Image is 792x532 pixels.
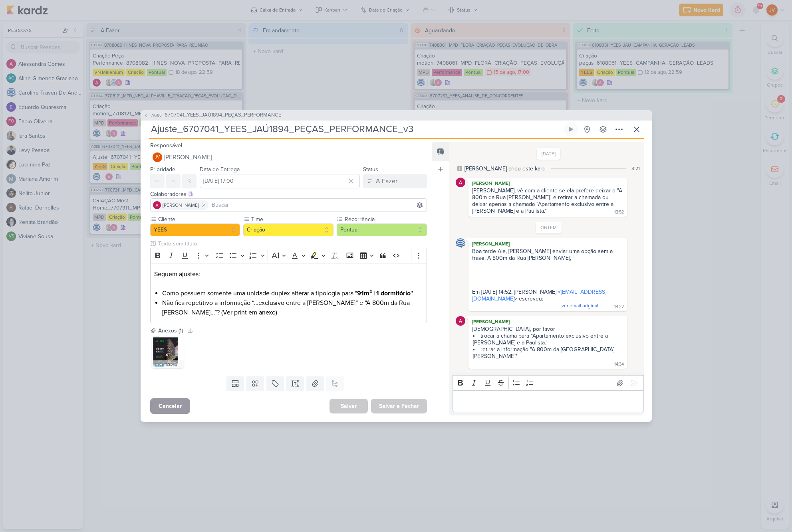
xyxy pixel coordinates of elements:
[162,289,423,298] li: Como possuem somente uma unidade duplex alterar a tipologia para "
[158,326,183,335] div: Anexos (1)
[631,165,640,172] div: 8:21
[472,187,624,214] div: [PERSON_NAME], vê com a cliente se ela prefere deixar o "A 800m da Rua [PERSON_NAME]" e retirar a...
[472,326,623,332] div: [DEMOGRAPHIC_DATA], por favor
[150,263,427,323] div: Editor editing area: main
[464,164,546,173] div: [PERSON_NAME] criou este kard
[153,201,161,209] img: Alessandra Gomes
[363,166,378,173] label: Status
[150,142,182,149] label: Responsável
[470,240,625,248] div: [PERSON_NAME]
[357,289,413,297] span: ''
[149,122,562,136] input: Kard Sem Título
[150,223,240,236] button: YEES
[150,112,163,118] span: AG88
[344,215,427,223] label: Recorrência
[153,152,162,162] div: Joney Viana
[357,289,411,297] strong: 91m² | 1 dormitório
[157,215,240,223] label: Cliente
[472,248,614,309] span: Boa tarde Ale, [PERSON_NAME] enviar uma opção sem a frase: A 800m da Rua [PERSON_NAME], Em [DATE]...
[200,166,240,173] label: Data de Entrega
[568,126,574,133] div: Ligar relógio
[144,111,281,119] button: AG88 6707041_YEES_JAÚ1894_PEÇAS_PERFORMANCE
[453,390,643,412] div: Editor editing area: main
[470,179,625,187] div: [PERSON_NAME]
[456,238,465,248] img: Caroline Traven De Andrade
[163,202,199,209] span: [PERSON_NAME]
[243,223,333,236] button: Criação
[210,200,425,210] input: Buscar
[150,248,427,263] div: Editor toolbar
[337,223,427,236] button: Pontual
[453,375,643,391] div: Editor toolbar
[456,178,465,187] img: Alessandra Gomes
[614,304,624,310] div: 14:22
[473,332,623,346] li: trocar a chama para "Apartamento exclusivo entre a [PERSON_NAME] e a Paulista."
[473,346,623,360] li: retirar a informação "A 800m da [GEOGRAPHIC_DATA][PERSON_NAME]"
[164,152,212,162] span: [PERSON_NAME]
[376,176,397,186] div: A Fazer
[150,166,175,173] label: Prioridade
[157,239,427,248] input: Texto sem título
[162,299,410,316] span: Não fica repetitivo a informação “…exclusivo entre a [PERSON_NAME]” e “A 800m da Rua [PERSON_NAME...
[200,174,360,188] input: Select a date
[152,336,184,368] img: xEvi0HeqJc3ZyIDocU8hn5jC92J3ktPQjdY9muna.png
[165,111,281,119] span: 6707041_YEES_JAÚ1894_PEÇAS_PERFORMANCE
[562,303,598,309] span: ver email original
[154,269,423,289] p: Seguem ajustes:
[614,209,624,216] div: 13:52
[614,361,624,368] div: 14:34
[155,155,160,160] p: JV
[456,316,465,326] img: Alessandra Gomes
[150,398,190,414] button: Cancelar
[250,215,333,223] label: Time
[472,289,606,302] a: [EMAIL_ADDRESS][DOMAIN_NAME]
[150,190,427,198] div: Colaboradores
[150,150,427,164] button: JV [PERSON_NAME]
[152,360,184,368] div: image (12).png
[470,318,625,326] div: [PERSON_NAME]
[363,174,427,188] button: A Fazer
